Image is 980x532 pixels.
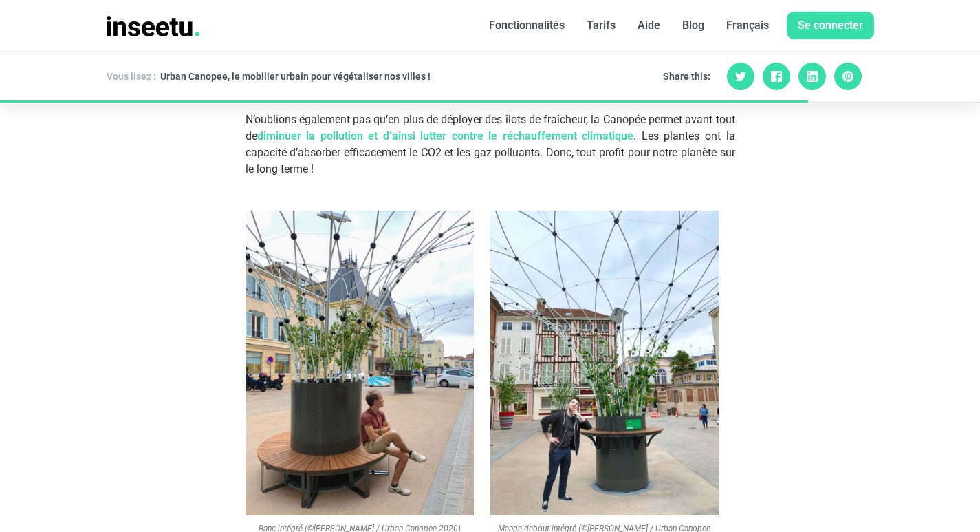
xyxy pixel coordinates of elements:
[798,19,863,32] font: Se connecter
[663,70,710,83] span: Share this:
[682,19,704,32] font: Blog
[715,12,780,39] a: Français
[576,12,627,39] a: Tarifs
[160,70,431,83] div: Urban Canopee, le mobilier urbain pour végétaliser nos villes !
[587,19,616,32] font: Tarifs
[107,70,156,83] div: Vous lisez :
[246,113,735,175] span: N’oublions également pas qu’en plus de déployer des îlots de fraîcheur, la Canopée permet avant t...
[489,19,565,32] font: Fonctionnalités
[490,211,719,515] img: Urban Canopee - Mange-debout
[787,12,874,39] a: Se connecter
[257,129,634,142] strong: diminuer la pollution et d’ainsi lutter contre le réchauffement climatique
[478,12,576,39] a: Fonctionnalités
[627,12,671,39] a: Aide
[246,211,474,515] img: Urban Canopee - Assise
[671,12,715,39] a: Blog
[638,19,660,32] font: Aide
[107,16,200,36] img: INSEETU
